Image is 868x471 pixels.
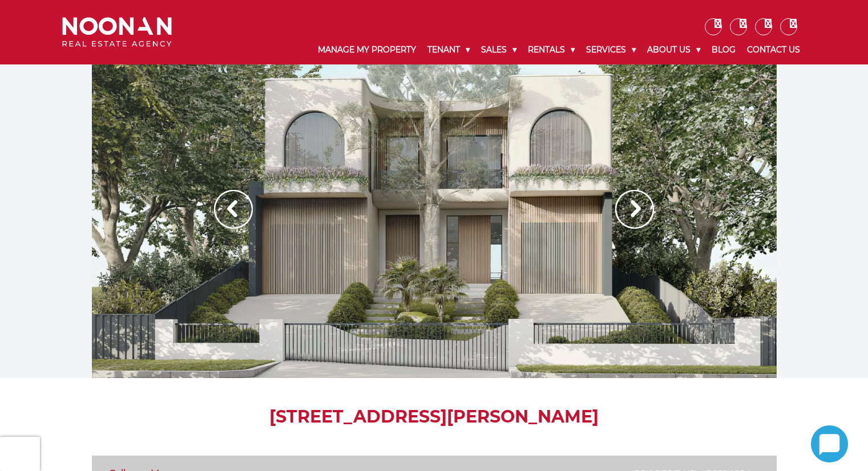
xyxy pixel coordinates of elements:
a: Rentals [522,35,580,64]
a: Blog [706,35,741,64]
img: Noonan Real Estate Agency [62,17,172,47]
a: Sales [475,35,522,64]
a: Manage My Property [312,35,422,64]
a: About Us [641,35,706,64]
h1: [STREET_ADDRESS][PERSON_NAME] [92,407,777,427]
img: Arrow slider [615,190,654,229]
a: Services [580,35,641,64]
a: Contact Us [741,35,806,64]
a: Tenant [422,35,475,64]
img: Arrow slider [214,190,253,229]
